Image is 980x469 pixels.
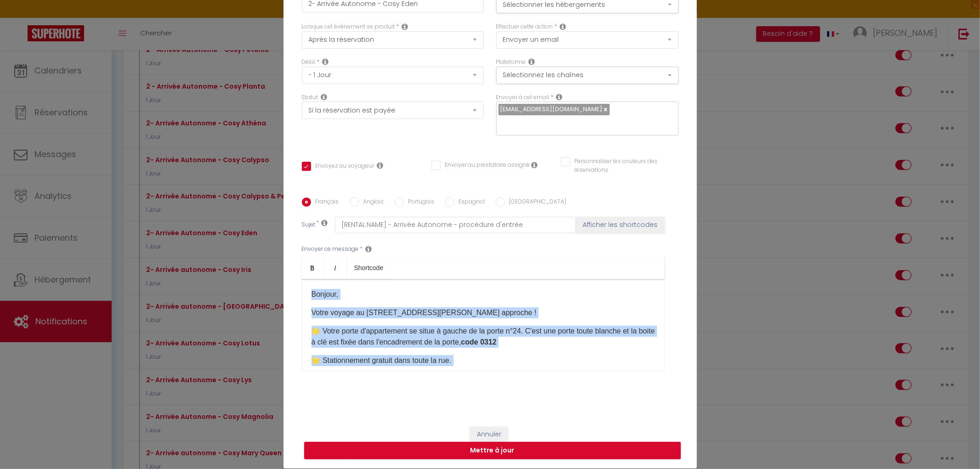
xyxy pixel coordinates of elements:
[505,198,566,208] label: [GEOGRAPHIC_DATA]
[311,198,339,208] label: Français
[312,355,655,366] p: 🌟 Stationnement gratuit dans toute la rue.
[304,442,681,459] button: Mettre à jour
[402,23,408,30] i: Event Occur
[496,93,549,102] label: Envoyer à cet email
[302,93,318,102] label: Statut
[323,58,329,65] i: Action Time
[377,162,384,169] i: Envoyer au voyageur
[312,307,655,318] p: Votre voyage au [STREET_ADDRESS][PERSON_NAME] approche !
[312,326,655,348] p: 🌟 Votre porte d'appartement se situe à gauche de la porte n°24. C'est une porte toute blanche et ...
[461,338,496,346] b: code 0312
[496,58,526,67] label: Plateforme
[529,58,535,65] i: Action Channel
[496,67,679,84] button: Sélectionnez les chaînes
[532,161,538,169] i: Envoyer au prestataire si il est assigné
[454,198,485,208] label: Espagnol
[321,93,328,101] i: Booking status
[302,257,324,279] a: Bold
[322,219,328,226] i: Subject
[359,198,384,208] label: Anglais
[311,162,374,172] label: Envoyez au voyageur
[312,289,655,300] p: Bonjour,
[500,105,603,113] span: [EMAIL_ADDRESS][DOMAIN_NAME]
[470,427,508,442] button: Annuler
[302,245,359,254] label: Envoyer ce message
[560,23,566,30] i: Action Type
[576,217,665,233] button: Afficher les shortcodes
[366,245,372,253] i: Message
[302,58,316,67] label: Délai
[7,4,35,31] button: Ouvrir le widget de chat LiveChat
[556,93,563,101] i: Recipient
[496,23,553,31] label: Effectuer cette action
[404,198,435,208] label: Portugais
[302,23,395,31] label: Lorsque cet événement se produit
[347,257,391,279] a: Shortcode
[324,257,347,279] a: Italic
[302,220,316,230] label: Sujet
